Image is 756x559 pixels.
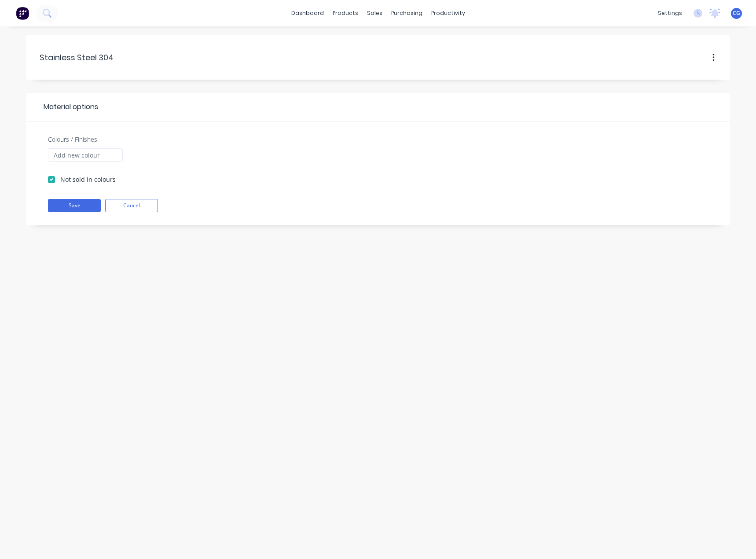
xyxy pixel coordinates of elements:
label: Not sold in colours [60,175,116,184]
div: settings [653,7,686,20]
input: Material name [40,51,158,63]
div: sales [363,7,387,20]
span: Material options [39,102,98,112]
span: CG [733,9,740,17]
button: Cancel [105,199,158,212]
div: products [328,7,363,20]
a: dashboard [287,7,328,20]
img: Factory [16,7,29,20]
input: Add new colour [48,148,123,162]
div: productivity [427,7,470,20]
button: Save [48,199,101,212]
div: purchasing [387,7,427,20]
label: Colours / Finishes [48,135,97,144]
